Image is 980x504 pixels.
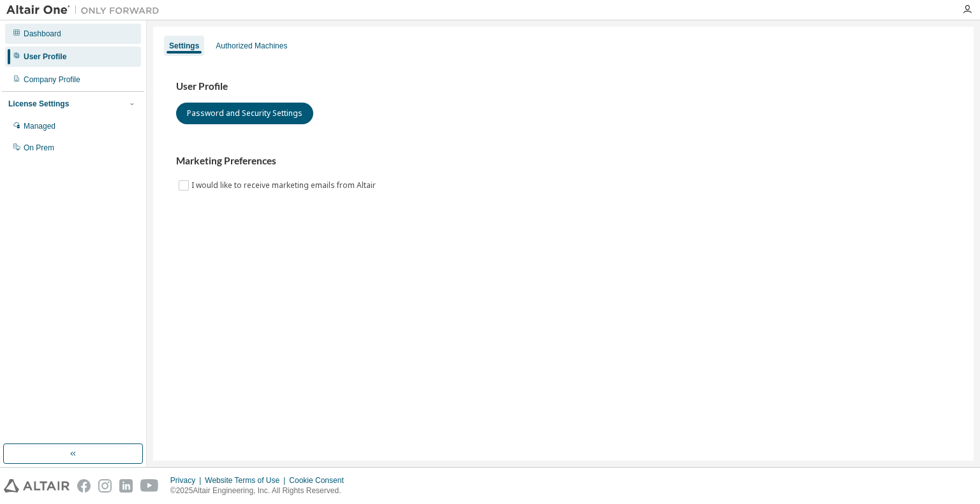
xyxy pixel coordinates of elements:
[24,52,66,62] div: User Profile
[176,80,951,93] h3: User Profile
[170,486,352,496] p: © 2025 Altair Engineering, Inc. All Rights Reserved.
[170,475,205,486] div: Privacy
[140,479,159,493] img: youtube.svg
[205,475,289,486] div: Website Terms of Use
[24,29,61,39] div: Dashboard
[98,479,112,493] img: instagram.svg
[4,479,70,493] img: altair_logo.svg
[289,475,351,486] div: Cookie Consent
[24,143,54,153] div: On Prem
[119,479,133,493] img: linkedin.svg
[6,4,166,17] img: Altair One
[24,75,80,85] div: Company Profile
[77,479,91,493] img: facebook.svg
[216,41,287,51] div: Authorized Machines
[191,178,378,193] label: I would like to receive marketing emails from Altair
[24,121,56,131] div: Managed
[169,41,199,51] div: Settings
[8,99,69,109] div: License Settings
[176,155,951,168] h3: Marketing Preferences
[176,103,313,124] button: Password and Security Settings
